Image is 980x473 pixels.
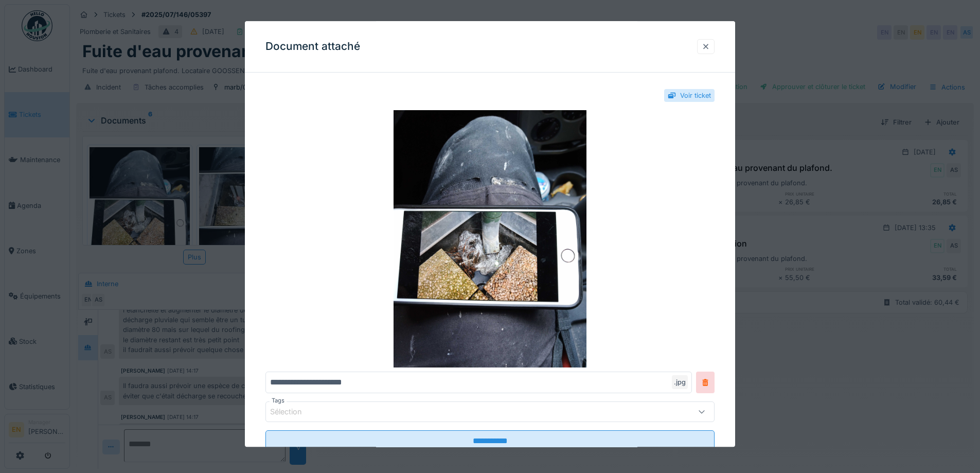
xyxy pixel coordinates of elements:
[265,40,360,53] h3: Document attaché
[680,91,711,100] div: Voir ticket
[270,407,316,418] div: Sélection
[672,376,688,390] div: .jpg
[265,111,715,368] img: 4e93d76d-b9e0-42e0-adfd-512cd565ff7f-IMG_20250707_142457_883.jpg
[270,397,287,406] label: Tags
